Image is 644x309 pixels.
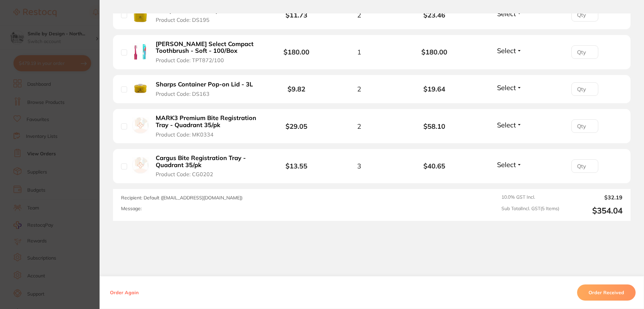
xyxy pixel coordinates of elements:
[154,7,260,23] button: Sharps Container Pop-on Lid - 5L Product Code: DS195
[397,162,472,170] b: $40.65
[501,206,559,216] span: Sub Total Incl. GST ( 5 Items)
[156,131,214,138] span: Product Code: MK0334
[156,171,213,177] span: Product Code: CG0202
[577,284,636,301] button: Order Received
[497,46,516,55] span: Select
[495,83,524,92] button: Select
[154,114,262,138] button: MARK3 Premium Bite Registration Tray - Quadrant 35/pk Product Code: MK0334
[132,6,149,23] img: Sharps Container Pop-on Lid - 5L
[132,117,149,134] img: MARK3 Premium Bite Registration Tray - Quadrant 35/pk
[357,162,361,170] span: 3
[357,122,361,130] span: 2
[571,82,598,96] input: Qty
[288,85,305,93] b: $9.82
[565,206,622,216] output: $354.04
[132,80,149,97] img: Sharps Container Pop-on Lid - 3L
[286,122,307,130] b: $29.05
[156,57,224,63] span: Product Code: TPT872/100
[357,85,361,93] span: 2
[154,154,262,178] button: Cargus Bite Registration Tray - Quadrant 35/pk Product Code: CG0202
[108,289,141,296] button: Order Again
[121,206,142,211] label: Message:
[397,11,472,19] b: $23.46
[156,81,253,88] b: Sharps Container Pop-on Lid - 3L
[156,41,260,54] b: [PERSON_NAME] Select Compact Toothbrush - Soft - 100/Box
[154,81,260,97] button: Sharps Container Pop-on Lid - 3L Product Code: DS163
[283,48,309,56] b: $180.00
[357,48,361,56] span: 1
[397,48,472,56] b: $180.00
[495,160,524,169] button: Select
[121,195,242,201] span: Recipient: Default ( [EMAIL_ADDRESS][DOMAIN_NAME] )
[495,9,524,18] button: Select
[357,11,361,19] span: 2
[286,162,307,170] b: $13.55
[397,122,472,130] b: $58.10
[495,46,524,55] button: Select
[286,11,307,19] b: $11.73
[156,17,210,23] span: Product Code: DS195
[571,45,598,59] input: Qty
[497,9,516,18] span: Select
[565,194,622,200] output: $32.19
[156,7,253,14] b: Sharps Container Pop-on Lid - 5L
[397,85,472,93] b: $19.64
[156,115,260,128] b: MARK3 Premium Bite Registration Tray - Quadrant 35/pk
[132,157,149,173] img: Cargus Bite Registration Tray - Quadrant 35/pk
[571,8,598,22] input: Qty
[497,83,516,92] span: Select
[497,160,516,169] span: Select
[571,119,598,133] input: Qty
[501,194,559,200] span: 10.0 % GST Incl.
[154,40,262,64] button: [PERSON_NAME] Select Compact Toothbrush - Soft - 100/Box Product Code: TPT872/100
[571,159,598,173] input: Qty
[156,91,210,97] span: Product Code: DS163
[495,121,524,129] button: Select
[497,121,516,129] span: Select
[132,43,149,60] img: TePe Select Compact Toothbrush - Soft - 100/Box
[156,155,260,168] b: Cargus Bite Registration Tray - Quadrant 35/pk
